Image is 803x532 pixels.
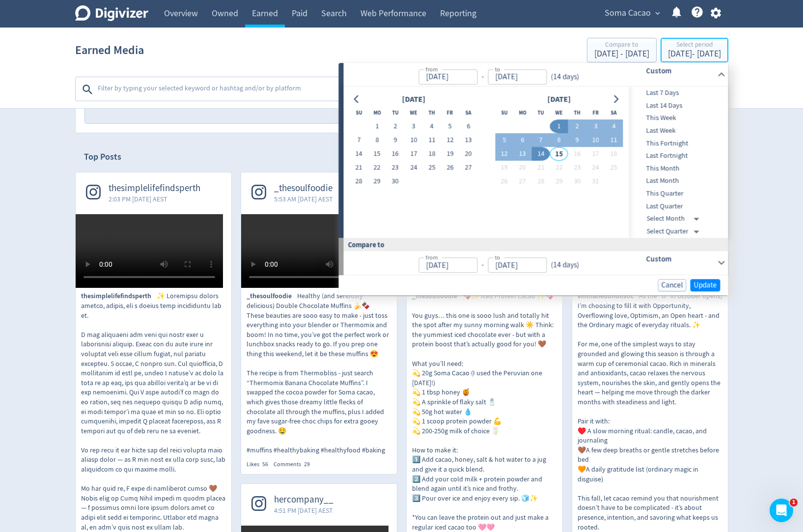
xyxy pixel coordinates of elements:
[75,34,144,66] h1: Earned Media
[586,161,605,175] button: 24
[368,120,386,134] button: 1
[344,63,728,86] div: from-to(14 days)Custom
[247,291,391,455] p: Healthy (and seriously delicious) Double Chocolate Muffins 🍌🍫 These beauties are sooo easy to mak...
[568,161,586,175] button: 23
[495,65,500,73] label: to
[605,134,623,147] button: 11
[399,93,428,106] div: [DATE]
[513,106,531,120] th: Monday
[646,253,713,265] h6: Custom
[423,134,441,147] button: 11
[386,147,404,161] button: 16
[495,253,500,261] label: to
[241,172,397,469] a: _thesoulfoodie5:53 AM [DATE] AEST_thesoulfoodieHealthy (and seriously delicious) Double Chocolate...
[386,175,404,189] button: 30
[586,106,605,120] th: Friday
[605,120,623,134] button: 4
[662,281,683,289] span: Cancel
[386,134,404,147] button: 9
[532,175,550,189] button: 28
[629,200,726,213] div: Last Quarter
[547,71,583,83] div: ( 14 days )
[544,93,574,106] div: [DATE]
[550,161,568,175] button: 22
[350,92,364,106] button: Go to previous month
[247,291,297,301] span: _thesoulfoodie
[441,134,459,147] button: 12
[405,161,423,175] button: 24
[386,106,404,120] th: Tuesday
[532,134,550,147] button: 7
[605,161,623,175] button: 25
[109,183,200,194] span: thesimplelifefindsperth
[661,38,728,62] button: Select period[DATE]- [DATE]
[532,161,550,175] button: 21
[350,147,368,161] button: 14
[568,147,586,161] button: 16
[386,161,404,175] button: 23
[405,134,423,147] button: 10
[350,134,368,147] button: 7
[405,106,423,120] th: Wednesday
[578,291,639,301] span: emmahedoholistic
[691,279,720,291] button: Update
[423,147,441,161] button: 18
[629,112,726,125] div: This Week
[495,134,513,147] button: 5
[550,134,568,147] button: 8
[274,194,333,204] span: 5:53 AM [DATE] AEST
[568,175,586,189] button: 30
[477,71,488,83] div: -
[459,120,477,134] button: 6
[425,253,438,261] label: from
[513,161,531,175] button: 20
[441,106,459,120] th: Friday
[629,150,726,161] span: Last Fortnight
[368,175,386,189] button: 29
[629,162,726,175] div: This Month
[344,252,728,275] div: from-to(14 days)Custom
[647,213,703,225] div: Select Month
[605,106,623,120] th: Saturday
[646,65,713,77] h6: Custom
[629,138,726,149] span: This Fortnight
[587,38,657,62] button: Compare to[DATE] - [DATE]
[568,120,586,134] button: 2
[629,113,726,124] span: This Week
[629,188,726,199] span: This Quarter
[368,134,386,147] button: 8
[770,499,793,522] iframe: Intercom live chat
[586,120,605,134] button: 3
[653,9,662,18] span: expand_more
[605,147,623,161] button: 18
[629,149,726,162] div: Last Fortnight
[550,175,568,189] button: 29
[629,187,726,200] div: This Quarter
[629,137,726,150] div: This Fortnight
[274,494,333,505] span: hercompany__
[609,92,623,106] button: Go to next month
[423,106,441,120] th: Thursday
[629,124,726,137] div: Last Week
[513,134,531,147] button: 6
[274,183,333,194] span: _thesoulfoodie
[459,106,477,120] th: Saturday
[629,125,726,136] span: Last Week
[568,134,586,147] button: 9
[547,259,579,271] div: ( 14 days )
[274,505,333,515] span: 4:51 PM [DATE] AEST
[550,106,568,120] th: Wednesday
[425,65,438,73] label: from
[550,120,568,134] button: 1
[550,147,568,161] button: 15
[350,175,368,189] button: 28
[350,106,368,120] th: Sunday
[441,147,459,161] button: 19
[513,147,531,161] button: 13
[668,41,721,50] div: Select period
[629,100,726,111] span: Last 14 Days
[629,99,726,112] div: Last 14 Days
[513,175,531,189] button: 27
[477,259,488,271] div: -
[629,163,726,174] span: This Month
